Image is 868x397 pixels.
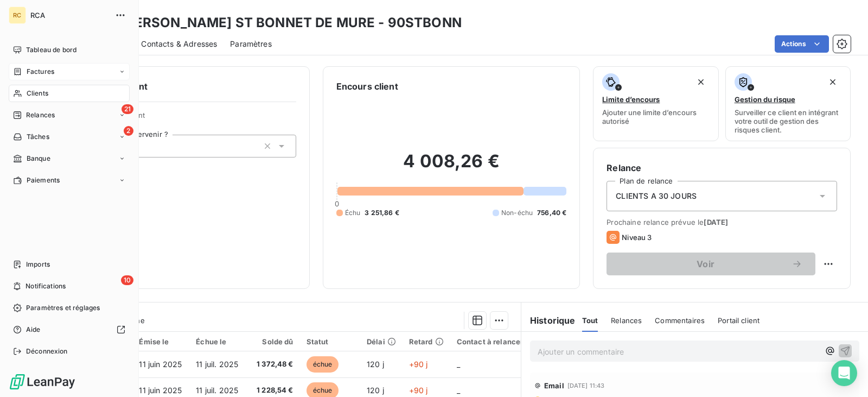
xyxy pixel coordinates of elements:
[607,218,837,226] span: Prochaine relance prévue le
[367,337,396,346] div: Délai
[335,199,339,208] span: 0
[607,253,815,275] button: Voir
[704,218,728,226] span: [DATE]
[26,260,50,269] span: Imports
[409,360,428,369] span: +90 j
[582,316,598,325] span: Tout
[26,303,100,313] span: Paramètres et réglages
[602,95,660,104] span: Limite d’encours
[25,281,66,291] span: Notifications
[544,381,564,390] span: Email
[307,356,339,373] span: échue
[9,7,26,24] div: RC
[95,13,462,33] h3: MC [PERSON_NAME] ST BONNET DE MURE - 90STBONN
[230,39,272,49] span: Paramètres
[141,39,217,49] span: Contacts & Adresses
[139,386,182,395] span: 11 juin 2025
[122,104,133,114] span: 21
[831,360,857,386] div: Open Intercom Messenger
[87,111,296,126] span: Propriétés Client
[121,275,133,285] span: 10
[409,386,428,395] span: +90 j
[616,191,697,201] span: CLIENTS A 30 JOURS
[611,316,642,325] span: Relances
[26,346,68,356] span: Déconnexion
[457,337,537,346] div: Contact à relancer
[257,385,293,396] span: 1 228,54 €
[409,337,444,346] div: Retard
[607,161,837,174] h6: Relance
[257,337,293,346] div: Solde dû
[27,132,49,142] span: Tâches
[521,314,576,327] h6: Historique
[9,321,130,338] a: Aide
[345,208,361,218] span: Échu
[457,360,460,369] span: _
[139,337,183,346] div: Émise le
[9,373,76,390] img: Logo LeanPay
[26,45,76,55] span: Tableau de bord
[139,360,182,369] span: 11 juin 2025
[593,66,718,141] button: Limite d’encoursAjouter une limite d’encours autorisé
[367,360,384,369] span: 120 j
[725,66,851,141] button: Gestion du risqueSurveiller ce client en intégrant votre outil de gestion des risques client.
[196,386,238,395] span: 11 juil. 2025
[30,11,108,20] span: RCA
[27,175,60,185] span: Paiements
[365,208,399,218] span: 3 251,86 €
[26,325,41,335] span: Aide
[124,126,133,136] span: 2
[620,260,792,268] span: Voir
[27,89,48,98] span: Clients
[735,95,795,104] span: Gestion du risque
[196,360,238,369] span: 11 juil. 2025
[66,80,296,93] h6: Informations client
[735,108,841,134] span: Surveiller ce client en intégrant votre outil de gestion des risques client.
[775,35,829,53] button: Actions
[567,382,605,389] span: [DATE] 11:43
[602,108,709,125] span: Ajouter une limite d’encours autorisé
[336,80,398,93] h6: Encours client
[622,233,652,242] span: Niveau 3
[27,67,54,77] span: Factures
[26,110,55,120] span: Relances
[27,154,50,163] span: Banque
[196,337,244,346] div: Échue le
[307,337,354,346] div: Statut
[367,386,384,395] span: 120 j
[655,316,705,325] span: Commentaires
[718,316,759,325] span: Portail client
[257,359,293,370] span: 1 372,48 €
[336,150,567,183] h2: 4 008,26 €
[501,208,533,218] span: Non-échu
[457,386,460,395] span: _
[537,208,566,218] span: 756,40 €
